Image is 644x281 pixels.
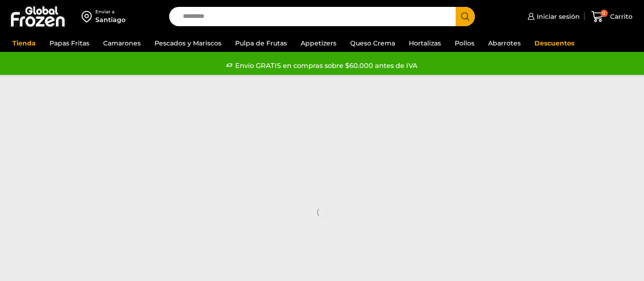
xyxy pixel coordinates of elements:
div: Santiago [95,15,126,24]
a: Iniciar sesión [525,7,580,26]
a: Hortalizas [404,34,446,52]
a: Pescados y Mariscos [150,34,226,52]
a: Papas Fritas [45,34,94,52]
a: Pulpa de Frutas [231,34,292,52]
span: Carrito [608,12,633,21]
a: Camarones [99,34,145,52]
a: Appetizers [296,34,341,52]
a: Descuentos [530,34,579,52]
a: Abarrotes [484,34,525,52]
span: Iniciar sesión [534,12,580,21]
button: Search button [456,7,475,26]
a: Tienda [8,34,40,52]
a: 0 Carrito [589,6,635,28]
div: Enviar a [95,9,126,15]
span: 0 [600,10,608,17]
a: Queso Crema [346,34,400,52]
a: Pollos [450,34,479,52]
img: address-field-icon.svg [82,9,95,24]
